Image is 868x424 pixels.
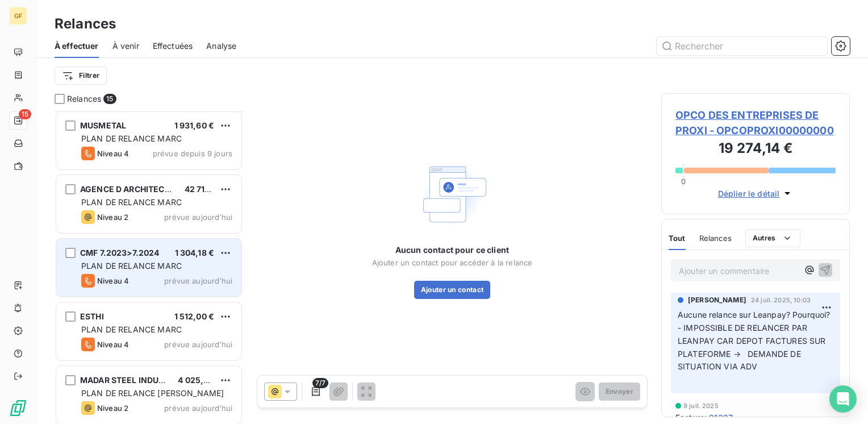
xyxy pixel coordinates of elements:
span: Ajouter un contact pour accéder à la relance [372,258,533,267]
span: Niveau 2 [97,213,128,222]
div: grid [55,111,243,424]
span: prévue aujourd’hui [164,213,232,222]
span: OPCO DES ENTREPRISES DE PROXI - OPCOPROXI00000000 [675,107,836,138]
span: Déplier le détail [718,188,780,199]
button: Déplier le détail [715,187,797,200]
div: Open Intercom Messenger [829,385,857,413]
button: Autres [745,229,800,247]
span: Tout [669,234,686,243]
span: CMF 7.2023>7.2024 [80,248,160,257]
span: 1 512,00 € [174,311,215,321]
div: GF [9,7,27,25]
span: À effectuer [55,40,99,52]
button: Filtrer [55,66,107,85]
span: ESTHI [80,311,104,321]
span: 1 304,18 € [175,248,215,257]
span: 42 714,01 € [185,184,229,194]
span: À venir [112,40,139,52]
span: PLAN DE RELANCE MARC [81,197,182,207]
span: [PERSON_NAME] [688,295,746,305]
span: Relances [67,93,101,105]
span: Analyse [206,40,236,52]
span: MADAR STEEL INDUSTRIES [80,375,187,385]
span: Aucun contact pour ce client [395,244,509,256]
span: prévue aujourd’hui [164,404,232,413]
img: Empty state [416,158,489,231]
span: PLAN DE RELANCE MARC [81,134,182,143]
span: 15 [19,109,31,119]
span: 9 juil. 2025 [683,402,719,409]
span: 4 025,33 € [178,375,222,385]
span: PLAN DE RELANCE [PERSON_NAME] [81,388,224,398]
button: Envoyer [599,383,640,401]
span: 0 [681,177,686,186]
span: Niveau 2 [97,404,128,413]
span: Niveau 4 [97,276,129,285]
span: 15 [103,94,116,104]
span: Niveau 4 [97,149,129,158]
span: Niveau 4 [97,340,129,349]
h3: Relances [55,14,116,34]
h3: 19 274,14 € [675,138,836,161]
input: Rechercher [657,37,827,55]
span: Relances [699,234,732,243]
span: PLAN DE RELANCE MARC [81,325,182,334]
span: 7/7 [312,378,328,388]
span: 91287 [709,411,733,423]
img: Logo LeanPay [9,399,27,417]
span: prévue aujourd’hui [164,276,232,285]
span: 24 juil. 2025, 10:03 [751,297,811,304]
span: Aucune relance sur Leanpay? Pourquoi? - IMPOSSIBLE DE RELANCER PAR LEANPAY CAR DEPOT FACTURES SUR... [678,310,833,372]
span: AGENCE D ARCHITECTURE A BECHU [80,184,223,194]
button: Ajouter un contact [414,281,491,299]
span: Effectuées [153,40,193,52]
span: MUSMETAL [80,120,126,130]
span: prévue aujourd’hui [164,340,232,349]
span: Facture : [675,411,707,423]
span: PLAN DE RELANCE MARC [81,261,182,271]
span: 1 931,60 € [174,120,215,130]
span: prévue depuis 9 jours [153,149,232,158]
